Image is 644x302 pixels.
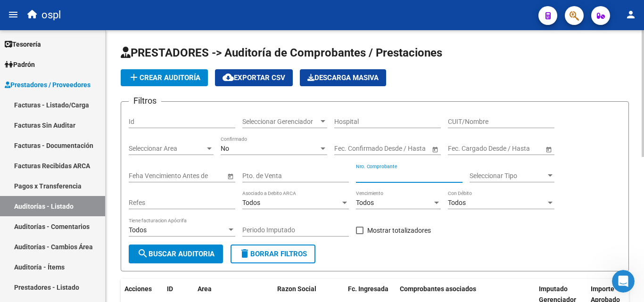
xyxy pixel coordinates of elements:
button: Open calendar [544,144,553,154]
span: Todos [129,226,147,234]
span: Descarga Masiva [307,73,379,82]
span: Borrar Filtros [239,250,307,258]
mat-icon: add [128,72,140,83]
mat-icon: delete [239,248,250,259]
button: Crear Auditoría [121,69,208,86]
span: No [221,145,229,152]
span: Exportar CSV [223,73,285,82]
span: ospl [41,5,61,25]
span: Comprobantes asociados [400,285,476,293]
span: Seleccionar Gerenciador [242,118,319,126]
span: Area [198,285,212,293]
span: Razon Social [277,285,316,293]
span: Seleccionar Tipo [470,172,546,180]
span: Acciones [124,285,152,293]
button: Open calendar [225,171,235,181]
span: Crear Auditoría [128,73,200,82]
app-download-masive: Descarga masiva de comprobantes (adjuntos) [300,69,386,86]
span: Tesorería [5,39,41,49]
span: Buscar Auditoria [137,250,215,258]
input: End date [485,145,531,153]
button: Buscar Auditoria [129,245,223,263]
span: PRESTADORES -> Auditoría de Comprobantes / Prestaciones [121,46,442,59]
button: Open calendar [430,144,440,154]
span: ID [167,285,173,293]
span: Todos [242,199,260,206]
h3: Filtros [129,94,161,107]
input: Start date [334,145,363,153]
button: Borrar Filtros [231,245,315,263]
mat-icon: search [137,248,149,259]
span: Mostrar totalizadores [367,225,431,236]
mat-icon: cloud_download [223,72,234,83]
mat-icon: menu [8,9,19,20]
iframe: Intercom live chat [612,270,635,293]
button: Descarga Masiva [300,69,386,86]
mat-icon: person [625,9,636,20]
input: Start date [448,145,477,153]
span: Fc. Ingresada [348,285,388,293]
span: Todos [356,199,374,206]
input: End date [372,145,418,153]
span: Todos [448,199,466,206]
button: Exportar CSV [215,69,293,86]
span: Prestadores / Proveedores [5,80,91,90]
span: Seleccionar Area [129,145,205,153]
span: Padrón [5,59,35,70]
